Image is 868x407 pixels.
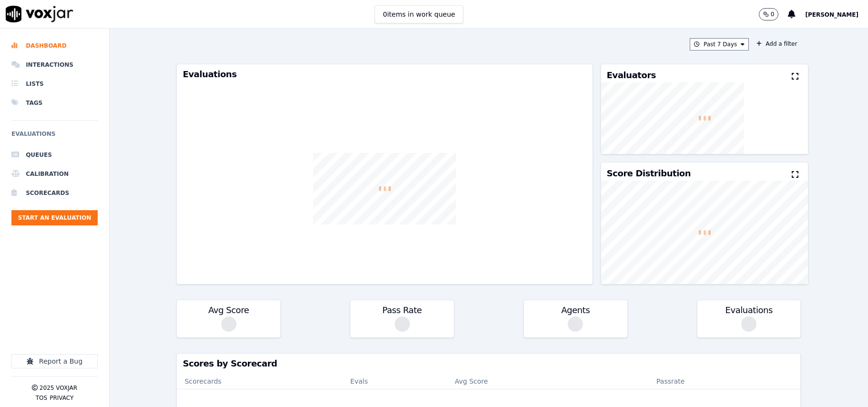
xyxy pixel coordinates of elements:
button: 0items in work queue [375,5,463,23]
th: Avg Score [447,374,601,389]
h3: Agents [530,306,621,315]
p: 0 [771,10,775,18]
h3: Evaluations [183,70,586,79]
p: 2025 Voxjar [40,384,77,392]
button: TOS [36,394,47,402]
h6: Evaluations [11,128,98,145]
a: Tags [11,93,98,112]
span: [PERSON_NAME] [805,11,858,18]
h3: Pass Rate [356,306,448,315]
th: Scorecards [177,374,342,389]
h3: Evaluators [607,71,656,80]
th: Passrate [601,374,740,389]
a: Scorecards [11,183,98,203]
button: 0 [759,8,788,20]
button: Report a Bug [11,354,98,368]
button: Add a filter [753,38,801,50]
h3: Evaluations [703,306,795,315]
button: Past 7 Days [690,38,749,51]
h3: Score Distribution [607,169,691,178]
button: Privacy [50,394,73,402]
a: Lists [11,74,98,93]
h3: Avg Score [183,306,274,315]
button: Start an Evaluation [11,210,98,225]
th: Evals [343,374,447,389]
button: 0 [759,8,779,20]
a: Queues [11,145,98,164]
a: Calibration [11,164,98,183]
a: Interactions [11,55,98,74]
img: voxjar logo [6,6,73,22]
button: [PERSON_NAME] [805,9,868,20]
h3: Scores by Scorecard [183,359,795,368]
a: Dashboard [11,36,98,55]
